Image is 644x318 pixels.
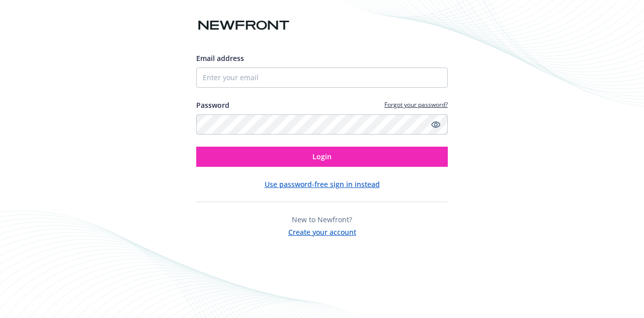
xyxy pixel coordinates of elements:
a: Forgot your password? [384,100,448,109]
img: Newfront logo [196,17,291,34]
button: Use password-free sign in instead [265,179,380,189]
span: Login [312,152,332,161]
button: Login [196,147,448,167]
span: New to Newfront? [292,215,352,224]
input: Enter your password [196,114,448,135]
button: Create your account [288,225,356,237]
input: Enter your email [196,68,448,88]
a: Show password [430,118,442,131]
span: Email address [196,53,244,63]
label: Password [196,100,229,110]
